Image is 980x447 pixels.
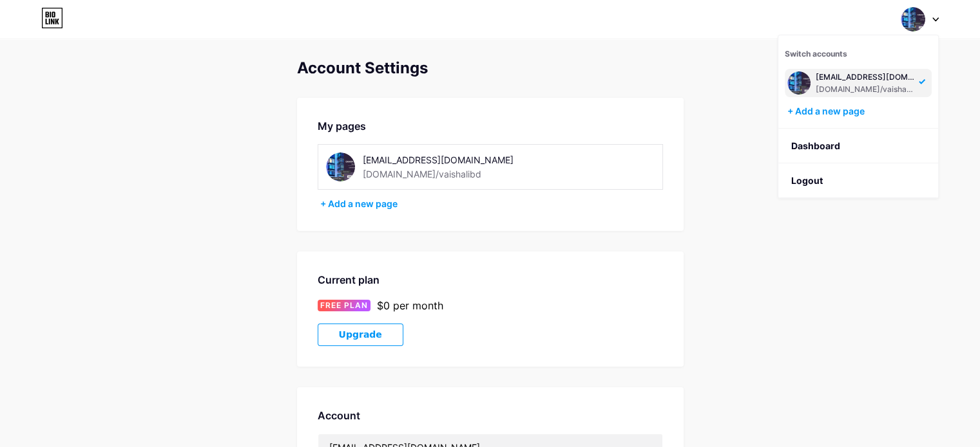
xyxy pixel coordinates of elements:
div: [EMAIL_ADDRESS][DOMAIN_NAME] [363,153,545,167]
div: + Add a new page [787,105,932,118]
div: [EMAIL_ADDRESS][DOMAIN_NAME] [816,72,915,82]
div: $0 per month [377,298,443,313]
span: Switch accounts [785,49,847,59]
div: [DOMAIN_NAME]/vaishalibd [363,167,481,181]
li: Logout [778,163,938,198]
button: Upgrade [318,324,403,346]
div: Account Settings [297,59,684,77]
div: [DOMAIN_NAME]/vaishalibd [816,84,915,95]
div: + Add a new page [320,197,663,210]
span: Upgrade [339,329,382,340]
div: Account [318,408,663,423]
img: vaishalibd [326,152,355,181]
div: My pages [318,118,663,134]
a: Dashboard [778,129,938,163]
div: Current plan [318,272,663,287]
span: FREE PLAN [320,300,368,311]
img: vaishali ruhela [901,7,925,32]
img: vaishali ruhela [787,71,811,95]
